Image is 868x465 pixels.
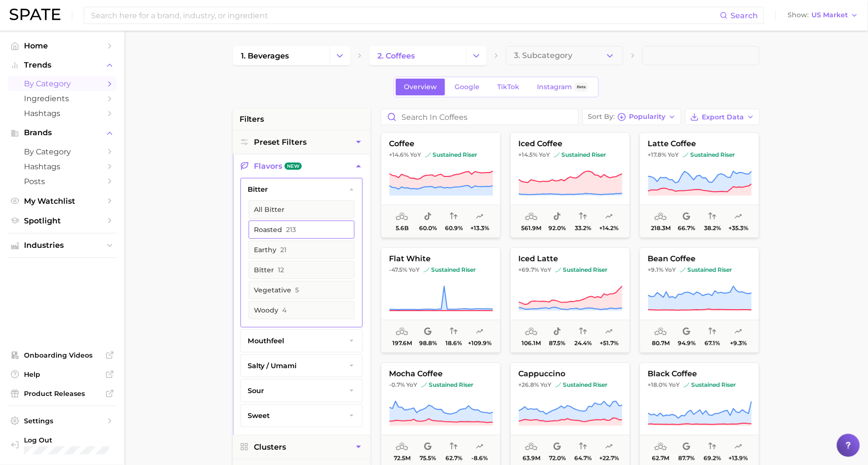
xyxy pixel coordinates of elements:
span: latte coffee [640,139,759,148]
span: average monthly popularity: Very High Popularity [654,326,667,337]
span: 60.0% [419,225,437,232]
span: 87.5% [549,340,565,347]
button: Change Category [330,46,350,65]
span: average monthly popularity: Very High Popularity [654,211,667,222]
a: Help [8,367,117,382]
span: popularity share: Google [683,326,690,337]
a: My Watchlist [8,194,117,209]
span: average monthly popularity: Very High Popularity [525,326,537,337]
span: average monthly popularity: Very High Popularity [396,326,408,337]
button: ShowUS Market [785,9,861,22]
span: mouthfeel [248,337,284,345]
img: sustained riser [555,382,561,388]
span: Settings [24,417,101,425]
span: Google [455,83,480,91]
span: TikTok [497,83,519,91]
span: average monthly popularity: Very High Popularity [396,211,408,222]
span: sustained riser [555,266,607,274]
span: Overview [404,83,437,91]
img: sustained riser [680,267,685,273]
span: popularity convergence: High Convergence [708,326,716,337]
button: bitter [241,178,362,200]
button: flat white-47.5% YoYsustained risersustained riser197.6m98.8%18.6%+109.9% [381,247,501,353]
span: Home [24,41,101,50]
img: sustained riser [684,382,689,388]
span: +9.1% [648,266,663,273]
span: popularity share: Google [424,326,432,337]
a: Onboarding Videos [8,348,117,362]
span: +22.7% [599,455,619,462]
button: FlavorsNew [233,154,370,178]
span: popularity convergence: Low Convergence [579,211,587,222]
span: popularity convergence: High Convergence [708,441,716,453]
a: Log out. Currently logged in with e-mail hannah@spate.nyc. [8,433,117,458]
span: popularity convergence: Very Low Convergence [450,326,457,337]
span: popularity predicted growth: Very Likely [605,211,613,222]
span: Beta [577,83,586,91]
span: Show [788,12,809,18]
span: sustained riser [421,381,473,389]
span: Popularity [629,114,665,119]
span: mocha coffee [381,370,500,378]
span: Product Releases [24,389,101,398]
button: Trends [8,58,117,72]
a: Settings [8,414,117,428]
span: 62.7m [652,455,669,462]
span: iced latte [511,255,629,263]
span: Search [731,11,758,20]
span: Brands [24,128,101,137]
span: sustained riser [684,381,736,389]
span: Export Data [702,113,744,121]
span: sustained riser [555,381,607,389]
span: popularity share: Google [553,441,561,453]
span: popularity convergence: High Convergence [450,441,457,453]
span: 80.7m [652,340,670,347]
span: popularity convergence: High Convergence [450,211,457,222]
span: 561.9m [521,225,541,232]
button: Clusters [233,435,370,459]
input: Search here for a brand, industry, or ingredient [90,7,720,23]
span: YoY [410,151,421,159]
span: Industries [24,241,101,250]
img: SPATE [10,9,60,20]
button: latte coffee+17.8% YoYsustained risersustained riser218.3m66.7%38.2%+35.3% [640,132,759,238]
span: popularity predicted growth: Very Likely [605,326,613,337]
button: Industries [8,238,117,253]
span: +14.2% [599,225,618,232]
span: Onboarding Videos [24,351,101,360]
span: +14.6% [389,151,409,158]
span: 33.2% [575,225,591,232]
img: sustained riser [421,382,427,388]
button: iced coffee+14.5% YoYsustained risersustained riser561.9m92.0%33.2%+14.2% [510,132,630,238]
a: by Category [8,76,117,91]
span: YoY [540,266,551,274]
span: 5 [295,286,299,294]
span: sustained riser [683,151,735,159]
span: 12 [278,266,284,274]
span: popularity predicted growth: Very Unlikely [476,441,483,453]
span: +26.8% [518,381,539,388]
button: vegetative [249,281,354,299]
span: -8.6% [471,455,488,462]
img: sustained riser [683,152,688,158]
span: 18.6% [445,340,462,347]
a: Posts [8,174,117,189]
span: average monthly popularity: Very High Popularity [525,211,537,222]
a: 2. coffees [369,46,466,65]
img: sustained riser [425,152,431,158]
span: average monthly popularity: Very High Popularity [525,441,537,453]
span: Log Out [24,436,109,444]
span: 64.7% [574,455,592,462]
span: 75.5% [420,455,436,462]
span: 60.9% [445,225,463,232]
span: average monthly popularity: Very High Popularity [396,441,408,453]
span: popularity share: TikTok [553,211,561,222]
span: popularity convergence: Low Convergence [708,211,716,222]
span: popularity share: TikTok [424,211,432,222]
span: filters [240,114,264,125]
span: +51.7% [600,340,618,347]
span: flat white [381,255,500,263]
span: Sort By [588,114,615,119]
span: Help [24,370,101,379]
span: 213 [286,226,296,233]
